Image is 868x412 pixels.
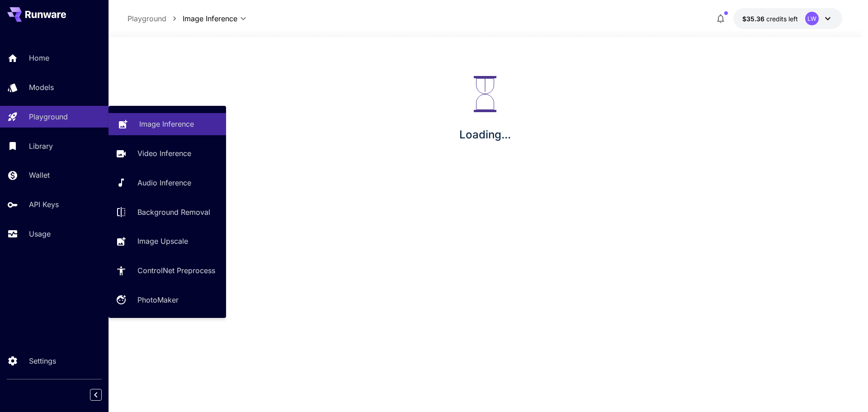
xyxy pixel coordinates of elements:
[29,111,68,122] p: Playground
[108,201,226,223] a: Background Removal
[29,199,59,210] p: API Keys
[108,172,226,194] a: Audio Inference
[742,15,766,23] span: $35.36
[127,13,183,24] nav: breadcrumb
[137,148,191,159] p: Video Inference
[108,113,226,135] a: Image Inference
[29,228,51,239] p: Usage
[137,294,179,305] p: PhotoMaker
[766,15,798,23] span: credits left
[90,389,102,401] button: Collapse sidebar
[97,387,108,403] div: Collapse sidebar
[29,141,53,152] p: Library
[29,355,56,366] p: Settings
[137,236,188,246] p: Image Upscale
[29,170,50,180] p: Wallet
[108,230,226,252] a: Image Upscale
[805,12,819,25] div: LW
[137,207,210,218] p: Background Removal
[139,118,194,129] p: Image Inference
[137,177,191,188] p: Audio Inference
[137,265,215,276] p: ControlNet Preprocess
[733,8,842,29] button: $35.36482
[29,82,54,93] p: Models
[108,289,226,311] a: PhotoMaker
[127,13,166,24] p: Playground
[742,14,798,24] div: $35.36482
[29,52,49,63] p: Home
[108,260,226,282] a: ControlNet Preprocess
[183,13,237,24] span: Image Inference
[459,127,511,143] p: Loading...
[108,142,226,165] a: Video Inference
